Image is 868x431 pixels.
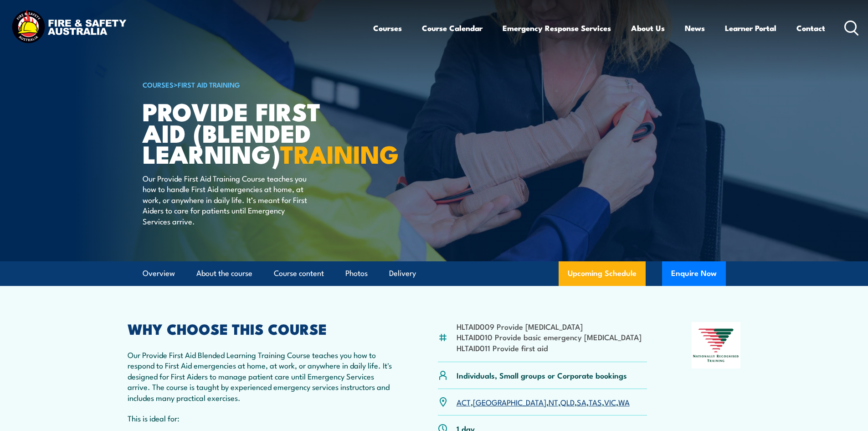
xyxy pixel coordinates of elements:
[373,16,402,40] a: Courses
[549,396,558,407] a: NT
[618,396,630,407] a: WA
[662,261,726,286] button: Enquire Now
[128,413,394,423] p: This is ideal for:
[143,173,309,226] p: Our Provide First Aid Training Course teaches you how to handle First Aid emergencies at home, at...
[457,370,627,380] p: Individuals, Small groups or Corporate bookings
[178,79,240,89] a: First Aid Training
[143,100,368,164] h1: Provide First Aid (Blended Learning)
[345,261,368,286] a: Photos
[196,261,252,286] a: About the course
[577,396,586,407] a: SA
[503,16,611,40] a: Emergency Response Services
[457,343,642,353] li: HLTAID011 Provide first aid
[143,79,174,89] a: COURSES
[128,349,394,403] p: Our Provide First Aid Blended Learning Training Course teaches you how to respond to First Aid em...
[589,396,602,407] a: TAS
[280,134,399,172] strong: TRAINING
[560,396,575,407] a: QLD
[422,16,483,40] a: Course Calendar
[559,261,646,286] a: Upcoming Schedule
[631,16,665,40] a: About Us
[457,321,642,332] li: HLTAID009 Provide [MEDICAL_DATA]
[128,322,394,335] h2: WHY CHOOSE THIS COURSE
[143,79,368,90] h6: >
[604,396,616,407] a: VIC
[457,397,630,407] p: , , , , , , ,
[457,332,642,342] li: HLTAID010 Provide basic emergency [MEDICAL_DATA]
[725,16,776,40] a: Learner Portal
[143,261,175,286] a: Overview
[389,261,416,286] a: Delivery
[457,396,471,407] a: ACT
[796,16,825,40] a: Contact
[274,261,324,286] a: Course content
[685,16,705,40] a: News
[473,396,546,407] a: [GEOGRAPHIC_DATA]
[692,322,741,369] img: Nationally Recognised Training logo.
